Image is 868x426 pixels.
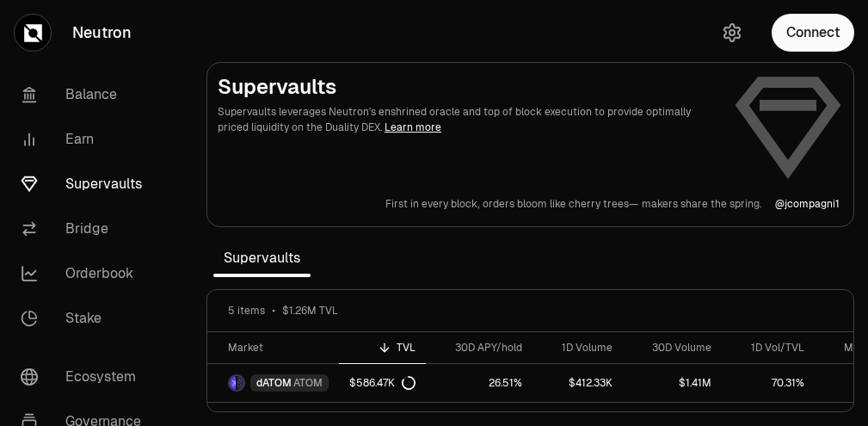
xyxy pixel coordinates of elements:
a: @jcompagni1 [775,197,840,211]
a: Ecosystem [7,355,186,399]
a: First in every block,orders bloom like cherry trees—makers share the spring. [385,197,761,211]
div: 30D APY/hold [436,341,522,355]
p: First in every block, [385,197,479,211]
h2: Supervaults [218,73,719,101]
a: $586.47K [339,364,426,402]
div: 1D Volume [543,341,613,355]
p: makers share the spring. [642,197,761,211]
a: Supervaults [7,162,186,207]
a: Orderbook [7,251,186,296]
span: $1.26M TVL [282,304,338,318]
a: Learn more [385,120,441,134]
span: 5 items [228,304,265,318]
p: orders bloom like cherry trees— [483,197,638,211]
button: Connect [772,14,854,52]
a: dATOM LogoATOM LogodATOMATOM [207,364,339,402]
a: Bridge [7,207,186,251]
a: 26.51% [426,364,532,402]
div: 1D Vol/TVL [732,341,804,355]
div: 30D Volume [633,341,711,355]
a: Balance [7,72,186,117]
a: Stake [7,296,186,341]
a: $412.33K [532,364,623,402]
span: ATOM [293,376,323,390]
div: $586.47K [349,376,416,390]
a: $1.41M [623,364,722,402]
img: ATOM Logo [237,376,243,390]
div: TVL [349,341,416,355]
p: Supervaults leverages Neutron's enshrined oracle and top of block execution to provide optimally ... [218,104,719,135]
div: Market [228,341,329,355]
img: dATOM Logo [230,376,236,390]
a: Earn [7,117,186,162]
a: 70.31% [722,364,815,402]
span: dATOM [256,376,292,390]
span: Supervaults [213,241,311,275]
p: @ jcompagni1 [775,197,840,211]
